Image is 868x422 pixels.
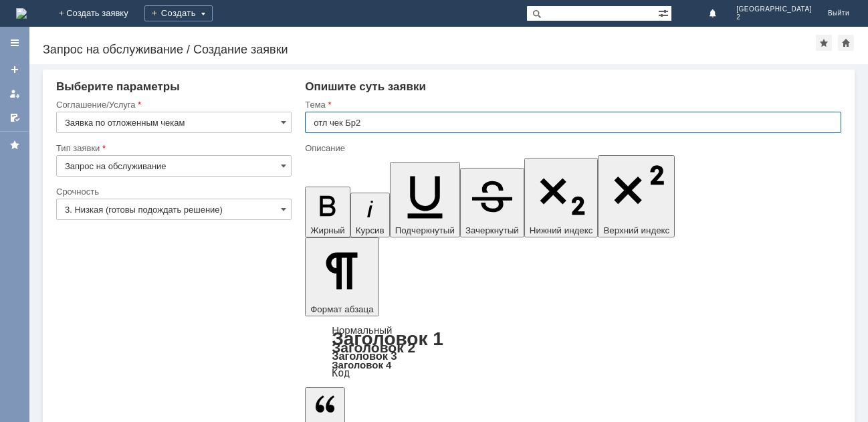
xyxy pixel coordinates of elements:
div: Формат абзаца [305,326,841,378]
button: Жирный [305,187,350,237]
div: Тип заявки [56,144,289,152]
span: [GEOGRAPHIC_DATA] [736,5,812,13]
a: Заголовок 2 [332,340,415,355]
button: Нижний индекс [524,158,599,237]
span: Формат абзаца [310,304,373,314]
button: Подчеркнутый [390,162,460,237]
div: Тема [305,100,839,109]
span: Расширенный поиск [658,6,671,19]
span: 2 [736,13,812,21]
span: Подчеркнутый [395,225,455,235]
span: Верхний индекс [603,225,669,235]
a: Заголовок 4 [332,359,391,371]
div: Описание [305,144,839,152]
span: Опишите суть заявки [305,80,426,93]
a: Заголовок 3 [332,350,397,362]
span: Зачеркнутый [465,225,519,235]
button: Формат абзаца [305,237,378,316]
span: Выберите параметры [56,80,180,93]
a: Создать заявку [4,59,25,80]
span: Жирный [310,225,345,235]
a: Нормальный [332,324,392,336]
div: Добавить в избранное [816,35,832,51]
a: Мои согласования [4,107,25,128]
button: Зачеркнутый [460,168,524,237]
span: Курсив [356,225,385,235]
a: Код [332,367,350,379]
button: Курсив [350,193,390,237]
div: Соглашение/Услуга [56,100,289,109]
a: Перейти на домашнюю страницу [16,8,27,19]
div: Срочность [56,187,289,196]
a: Заголовок 1 [332,328,443,349]
img: logo [16,8,27,19]
a: Мои заявки [4,83,25,104]
div: Создать [144,5,213,21]
div: Запрос на обслуживание / Создание заявки [43,43,816,56]
button: Верхний индекс [598,155,675,237]
div: Сделать домашней страницей [838,35,854,51]
span: Нижний индекс [530,225,593,235]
